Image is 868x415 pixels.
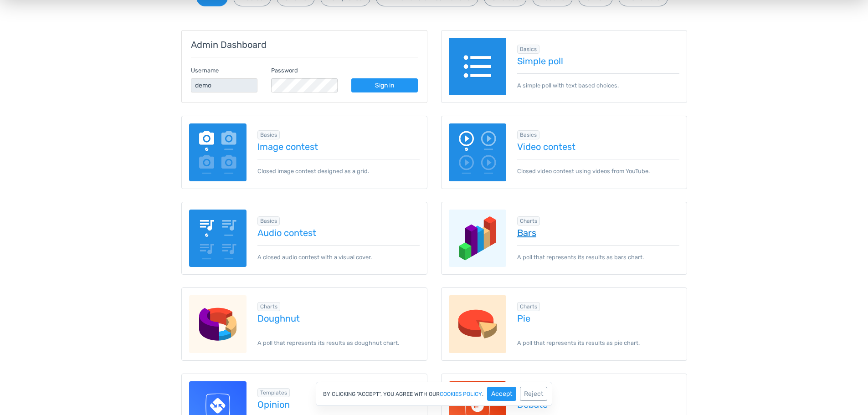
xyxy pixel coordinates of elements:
[517,159,679,175] p: Closed video contest using videos from YouTube.
[257,302,280,311] span: Browse all in Charts
[449,38,507,96] img: text-poll.png.webp
[517,73,679,90] p: A simple poll with text based choices.
[517,228,679,238] a: Bars
[191,40,418,50] h5: Admin Dashboard
[189,123,247,181] img: image-poll.png.webp
[257,130,280,139] span: Browse all in Basics
[517,142,679,152] a: Video contest
[517,245,679,261] p: A poll that represents its results as bars chart.
[351,78,418,92] a: Sign in
[449,210,507,267] img: charts-bars.png.webp
[257,228,420,238] a: Audio contest
[487,387,516,401] button: Accept
[257,216,280,225] span: Browse all in Basics
[517,400,679,410] a: Debate
[191,66,219,75] label: Username
[449,295,507,353] img: charts-pie.png.webp
[189,210,247,267] img: audio-poll.png.webp
[517,130,539,139] span: Browse all in Basics
[517,216,540,225] span: Browse all in Charts
[316,382,552,406] div: By clicking "Accept", you agree with our .
[520,387,547,401] button: Reject
[257,159,420,175] p: Closed image contest designed as a grid.
[517,313,679,323] a: Pie
[257,245,420,261] p: A closed audio contest with a visual cover.
[189,295,247,353] img: charts-doughnut.png.webp
[517,302,540,311] span: Browse all in Charts
[257,331,420,347] p: A poll that represents its results as doughnut chart.
[257,400,420,410] a: Opinion
[517,45,539,54] span: Browse all in Basics
[449,123,507,181] img: video-poll.png.webp
[440,391,482,397] a: cookies policy
[257,142,420,152] a: Image contest
[517,331,679,347] p: A poll that represents its results as pie chart.
[257,313,420,323] a: Doughnut
[271,66,298,75] label: Password
[517,56,679,66] a: Simple poll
